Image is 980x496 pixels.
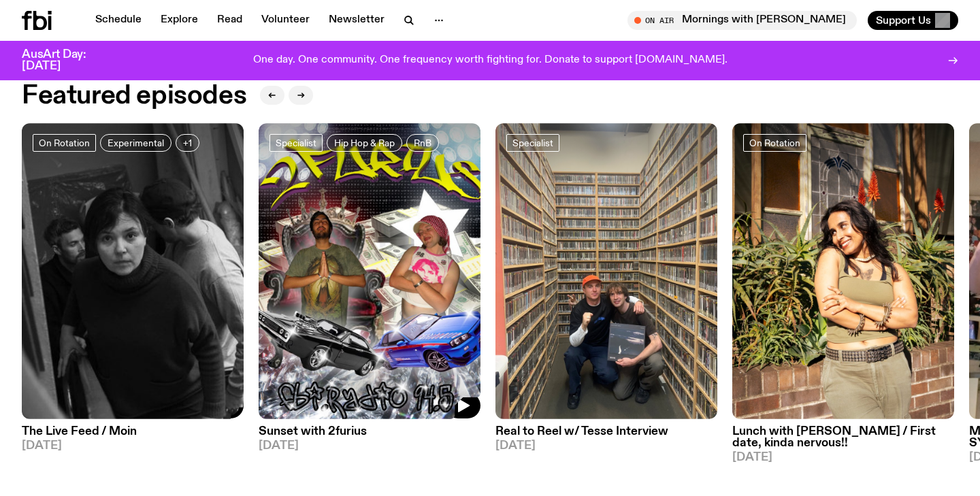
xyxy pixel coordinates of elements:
[876,14,931,27] span: Support Us
[39,137,90,148] span: On Rotation
[22,123,244,419] img: A black and white image of moin on stairs, looking up at the camera.
[627,11,857,30] button: On AirMornings with [PERSON_NAME]
[269,134,323,152] a: Specialist
[506,134,559,152] a: Specialist
[209,11,250,30] a: Read
[327,134,402,152] a: Hip Hop & Rap
[749,137,800,148] span: On Rotation
[259,419,480,452] a: Sunset with 2furius[DATE]
[253,54,728,67] p: One day. One community. One frequency worth fighting for. Donate to support [DOMAIN_NAME].
[495,440,717,452] span: [DATE]
[732,426,954,449] h3: Lunch with [PERSON_NAME] / First date, kinda nervous!!
[87,11,150,30] a: Schedule
[321,11,393,30] a: Newsletter
[183,137,192,148] span: +1
[732,452,954,463] span: [DATE]
[276,137,316,148] span: Specialist
[22,426,244,437] h3: The Live Feed / Moin
[22,419,244,452] a: The Live Feed / Moin[DATE]
[100,134,171,152] a: Experimental
[22,440,244,452] span: [DATE]
[253,11,318,30] a: Volunteer
[176,134,199,152] button: +1
[406,134,439,152] a: RnB
[259,440,480,452] span: [DATE]
[732,123,954,419] img: Tanya is standing in front of plants and a brick fence on a sunny day. She is looking to the left...
[22,49,109,72] h3: AusArt Day: [DATE]
[495,426,717,437] h3: Real to Reel w/ Tesse Interview
[22,84,246,108] h2: Featured episodes
[108,137,164,148] span: Experimental
[259,123,480,419] img: In the style of cheesy 2000s hip hop mixtapes - Mateo on the left has his hands clapsed in prayer...
[334,137,395,148] span: Hip Hop & Rap
[732,419,954,463] a: Lunch with [PERSON_NAME] / First date, kinda nervous!![DATE]
[512,137,553,148] span: Specialist
[495,419,717,452] a: Real to Reel w/ Tesse Interview[DATE]
[414,137,431,148] span: RnB
[152,11,206,30] a: Explore
[868,11,958,30] button: Support Us
[259,426,480,437] h3: Sunset with 2furius
[743,134,806,152] a: On Rotation
[33,134,96,152] a: On Rotation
